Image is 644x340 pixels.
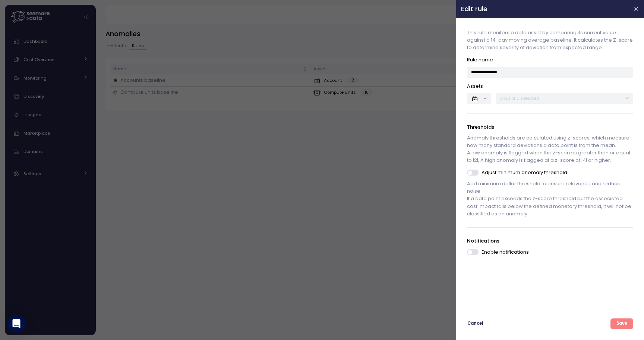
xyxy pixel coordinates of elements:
[467,318,484,329] button: Cancel
[467,134,633,164] p: Anomaly thresholds are calculated using z-scores, which measure how many standard deviations a da...
[467,237,633,245] p: Notifications
[482,169,568,176] p: Adjust minimum anomaly threshold
[467,180,633,218] p: Add minimum dollar threshold to ensure relevance and reduce noise. If a data point exceeds the z-...
[500,95,623,101] p: 2 out of 0 selected
[616,319,627,329] span: Save
[467,83,633,90] p: Assets
[611,318,633,329] button: Save
[467,29,633,51] p: This rule monitors a data asset by comparing its current value against a 14-day moving average ba...
[461,6,627,12] h2: Edit rule
[468,319,483,329] span: Cancel
[7,315,25,333] div: Open Intercom Messenger
[467,124,633,131] p: Thresholds
[482,248,529,256] p: Enable notifications
[467,56,633,64] p: Rule name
